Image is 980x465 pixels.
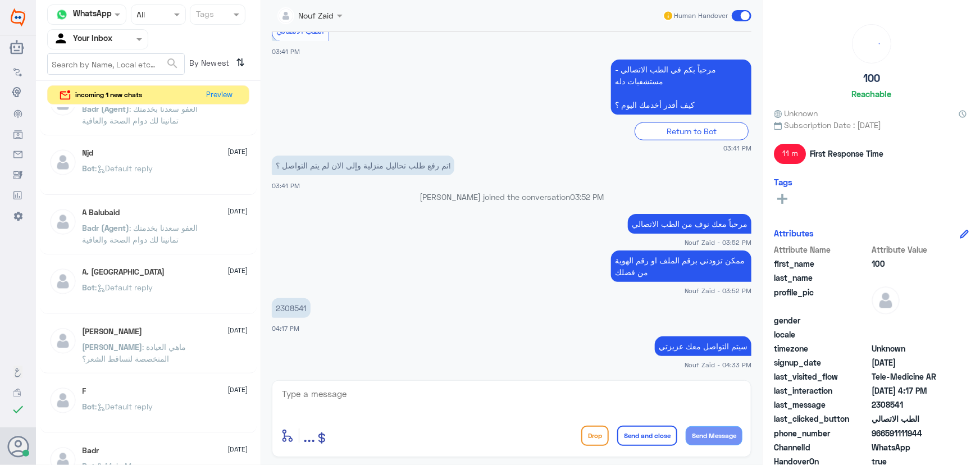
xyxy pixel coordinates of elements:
[83,402,95,411] span: Bot
[774,286,869,312] span: profile_pic
[774,119,969,131] span: Subscription Date : [DATE]
[48,54,184,74] input: Search by Name, Local etc…
[272,325,299,332] span: 04:17 PM
[49,327,77,355] img: defaultAdmin.png
[166,57,179,70] span: search
[774,441,869,453] span: ChannelId
[228,385,248,395] span: [DATE]
[272,156,454,175] p: 11/9/2025, 3:41 PM
[272,191,751,203] p: [PERSON_NAME] joined the conversation
[95,163,153,173] span: : Default reply
[303,425,315,445] span: ...
[83,386,86,396] h5: F
[774,177,792,187] h6: Tags
[95,282,153,292] span: : Default reply
[611,60,751,115] p: 11/9/2025, 3:41 PM
[228,206,248,216] span: [DATE]
[7,436,29,457] button: Avatar
[774,228,814,238] h6: Attributes
[872,314,953,326] span: null
[83,282,95,292] span: Bot
[774,343,869,354] span: timezone
[83,342,143,352] span: [PERSON_NAME]
[581,426,609,446] button: Drop
[11,403,25,416] i: check
[272,298,311,318] p: 11/9/2025, 4:17 PM
[655,336,751,356] p: 11/9/2025, 4:33 PM
[774,399,869,411] span: last_message
[872,286,900,314] img: defaultAdmin.png
[53,31,70,48] img: yourInbox.svg
[49,386,77,414] img: defaultAdmin.png
[228,444,248,454] span: [DATE]
[49,208,77,236] img: defaultAdmin.png
[774,244,869,256] span: Attribute Name
[774,272,869,284] span: last_name
[628,214,751,234] p: 11/9/2025, 3:52 PM
[49,267,77,295] img: defaultAdmin.png
[872,371,953,382] span: Tele-Medicine AR
[774,144,806,164] span: 11 m
[774,357,869,368] span: signup_date
[674,11,728,21] span: Human Handover
[202,86,238,104] button: Preview
[872,427,953,439] span: 966591111944
[872,343,953,354] span: Unknown
[83,223,130,233] span: Badr (Agent)
[611,250,751,282] p: 11/9/2025, 3:52 PM
[872,329,953,340] span: null
[774,385,869,396] span: last_interaction
[83,223,198,244] span: : العفو سعدنا بخدمتك تمانينا لك دوام الصحة والعافية
[872,357,953,368] span: 2024-07-21T08:58:03.391Z
[635,122,749,140] div: Return to Bot
[774,413,869,425] span: last_clicked_button
[774,371,869,382] span: last_visited_flow
[723,143,751,153] span: 03:41 PM
[774,314,869,326] span: gender
[228,266,248,276] span: [DATE]
[185,53,232,76] span: By Newest
[855,28,888,60] div: loading...
[810,148,883,159] span: First Response Time
[863,72,880,85] h5: 100
[872,413,953,425] span: الطب الاتصالي
[76,90,143,100] span: incoming 1 new chats
[83,163,95,173] span: Bot
[83,104,198,125] span: : العفو سعدنا بخدمتك تمانينا لك دوام الصحة والعافية
[83,342,186,363] span: : ماهي العيادة المتخصصة لتساقط الشعر؟
[774,427,869,439] span: phone_number
[872,385,953,396] span: 2025-09-11T13:17:38.77Z
[872,244,953,256] span: Attribute Value
[617,426,677,446] button: Send and close
[194,8,214,22] div: Tags
[570,192,604,202] span: 03:52 PM
[872,441,953,453] span: 2
[166,54,179,73] button: search
[272,48,300,55] span: 03:41 PM
[303,423,315,448] button: ...
[83,327,143,336] h5: عبدالرحمن بن عبدالله
[53,6,70,23] img: whatsapp.png
[872,258,953,270] span: 100
[686,426,742,445] button: Send Message
[685,238,751,247] span: Nouf Zaid - 03:52 PM
[11,8,25,26] img: Widebot Logo
[236,53,245,72] i: ⇅
[685,360,751,370] span: Nouf Zaid - 04:33 PM
[774,329,869,340] span: locale
[228,147,248,157] span: [DATE]
[83,446,99,455] h5: Badr
[83,104,130,113] span: Badr (Agent)
[83,148,94,158] h5: Njd
[228,325,248,335] span: [DATE]
[49,148,77,176] img: defaultAdmin.png
[83,267,165,277] h5: A. Turki
[272,182,300,189] span: 03:41 PM
[872,399,953,411] span: 2308541
[83,208,120,217] h5: A Balubaid
[774,258,869,270] span: first_name
[685,286,751,295] span: Nouf Zaid - 03:52 PM
[851,89,891,99] h6: Reachable
[774,107,818,119] span: Unknown
[95,402,153,411] span: : Default reply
